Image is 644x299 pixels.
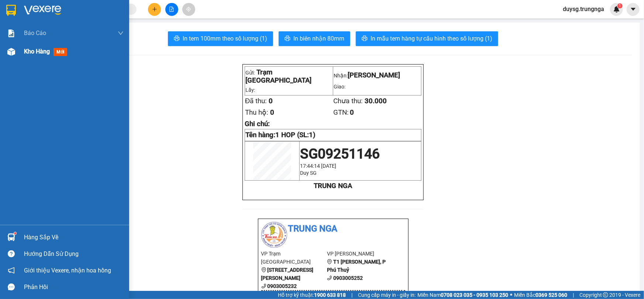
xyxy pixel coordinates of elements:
[334,84,345,90] span: Giao:
[245,68,311,84] span: Trạm [GEOGRAPHIC_DATA]
[245,97,267,105] span: Đã thu:
[557,4,610,14] span: duysg.trungnga
[285,35,290,42] span: printer
[14,232,16,234] sup: 1
[261,222,287,248] img: logo.jpg
[269,97,273,105] span: 0
[573,291,574,299] span: |
[245,131,316,139] strong: Tên hàng:
[333,275,363,281] b: 0903005252
[245,87,255,93] span: Lấy:
[6,6,81,24] div: Trạm [GEOGRAPHIC_DATA]
[168,31,273,46] button: printerIn tem 100mm theo số lượng (1)
[148,3,161,16] button: plus
[333,108,349,117] span: GTN:
[86,23,145,32] div: [PERSON_NAME]
[351,291,352,299] span: |
[6,5,16,16] img: logo-vxr
[24,232,124,243] div: Hàng sắp về
[417,291,508,299] span: Miền Nam
[261,250,327,266] li: VP Trạm [GEOGRAPHIC_DATA]
[85,38,114,46] span: Chưa thu :
[333,97,363,105] span: Chưa thu:
[24,266,111,275] span: Giới thiệu Vexere, nhận hoa hồng
[514,291,567,299] span: Miền Bắc
[300,163,336,169] span: 17:44:14 [DATE]
[275,131,316,139] span: 1 HOP (SL:
[245,68,333,84] p: Gửi:
[630,6,637,13] span: caret-down
[186,7,191,12] span: aim
[261,267,314,281] b: [STREET_ADDRESS][PERSON_NAME]
[362,35,368,42] span: printer
[152,7,157,12] span: plus
[627,3,640,16] button: caret-down
[327,259,386,273] b: T1 [PERSON_NAME], P Phú Thuỷ
[268,283,297,289] b: 0903005232
[314,292,346,298] strong: 1900 633 818
[365,97,387,105] span: 30.000
[300,146,380,162] span: SG09251146
[118,30,124,36] span: down
[169,7,174,12] span: file-add
[327,250,393,258] li: VP [PERSON_NAME]
[7,29,15,37] img: solution-icon
[86,6,104,14] span: Nhận:
[309,131,316,139] span: 1)
[371,34,492,43] span: In mẫu tem hàng tự cấu hình theo số lượng (1)
[261,284,266,289] span: phone
[24,248,124,260] div: Hướng dẫn sử dụng
[510,293,512,296] span: ⚪️
[261,267,266,272] span: environment
[279,31,350,46] button: printerIn biên nhận 80mm
[7,48,15,56] img: warehouse-icon
[6,7,18,15] span: Gửi:
[613,6,620,13] img: icon-new-feature
[182,3,195,16] button: aim
[54,48,67,56] span: mới
[334,71,421,79] p: Nhận:
[327,275,332,281] span: phone
[356,31,498,46] button: printerIn mẫu tem hàng tự cấu hình theo số lượng (1)
[174,35,180,42] span: printer
[300,170,317,176] span: Duy SG
[603,292,608,298] span: copyright
[24,48,50,55] span: Kho hàng
[24,282,124,293] div: Phản hồi
[619,3,621,8] span: 1
[314,182,352,190] strong: TRUNG NGA
[245,120,270,128] span: Ghi chú:
[8,267,15,274] span: notification
[165,3,178,16] button: file-add
[73,50,83,60] span: SL
[85,36,146,46] div: 30.000
[350,108,354,117] span: 0
[293,34,344,43] span: In biên nhận 80mm
[617,3,623,8] sup: 1
[86,6,145,23] div: [PERSON_NAME]
[261,222,405,236] li: Trung Nga
[7,233,15,241] img: warehouse-icon
[8,284,15,291] span: message
[24,28,46,38] span: Báo cáo
[183,34,267,43] span: In tem 100mm theo số lượng (1)
[535,292,567,298] strong: 0369 525 060
[348,71,400,79] span: [PERSON_NAME]
[6,51,145,60] div: Tên hàng: 1 HOP ( : 1 )
[8,250,15,257] span: question-circle
[327,259,332,264] span: environment
[245,108,268,117] span: Thu hộ:
[441,292,508,298] strong: 0708 023 035 - 0935 103 250
[278,291,346,299] span: Hỗ trợ kỹ thuật:
[358,291,416,299] span: Cung cấp máy in - giấy in:
[270,108,274,117] span: 0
